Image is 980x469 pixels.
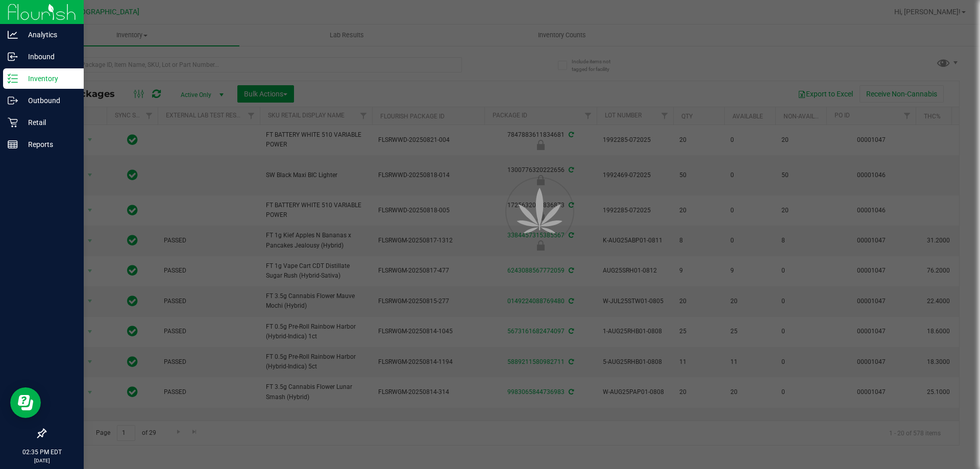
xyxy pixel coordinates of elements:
[8,117,18,128] inline-svg: Retail
[10,387,41,418] iframe: Resource center
[8,95,18,106] inline-svg: Outbound
[5,448,79,457] p: 02:35 PM EDT
[18,116,79,129] p: Retail
[18,29,79,41] p: Analytics
[5,457,79,464] p: [DATE]
[18,138,79,151] p: Reports
[8,73,18,84] inline-svg: Inventory
[8,52,18,62] inline-svg: Inbound
[18,72,79,85] p: Inventory
[18,94,79,107] p: Outbound
[8,30,18,40] inline-svg: Analytics
[8,139,18,150] inline-svg: Reports
[18,51,79,63] p: Inbound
